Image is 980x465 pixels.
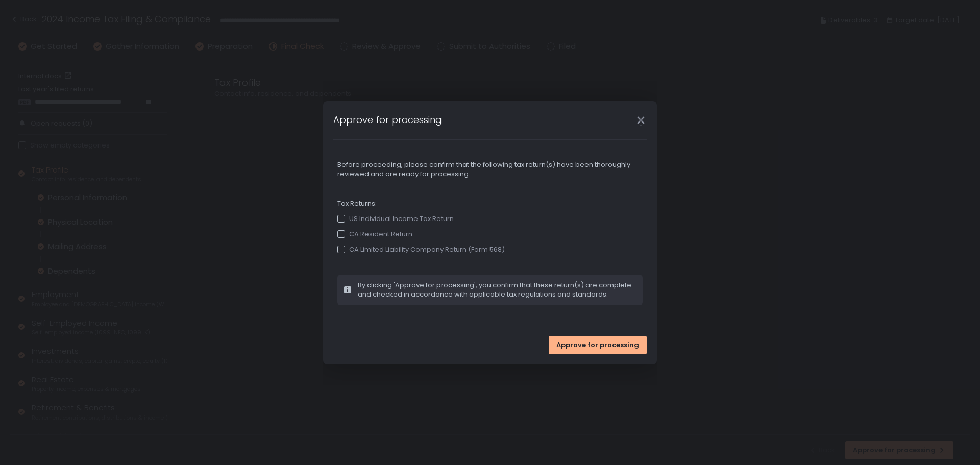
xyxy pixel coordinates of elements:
[333,113,442,127] h1: Approve for processing
[556,340,639,350] span: Approve for processing
[337,199,643,208] span: Tax Returns:
[337,160,643,179] span: Before proceeding, please confirm that the following tax return(s) have been thoroughly reviewed ...
[549,336,647,354] button: Approve for processing
[624,114,657,126] div: Close
[358,281,636,299] span: By clicking 'Approve for processing', you confirm that these return(s) are complete and checked i...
